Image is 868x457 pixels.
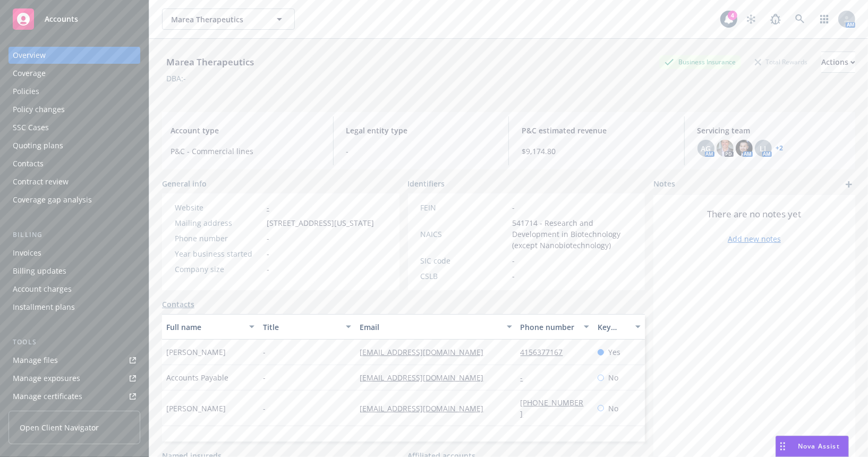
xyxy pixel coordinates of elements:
[8,370,140,387] a: Manage exposures
[162,178,207,189] span: General info
[717,140,734,157] img: photo
[175,264,262,275] div: Company size
[8,281,140,298] a: Account charges
[13,137,63,154] div: Quoting plans
[598,321,629,333] div: Key contact
[8,137,140,154] a: Quoting plans
[13,119,49,136] div: SSC Cases
[516,314,593,340] button: Phone number
[171,125,320,136] span: Account type
[608,372,618,383] span: No
[789,9,811,30] a: Search
[421,202,508,213] div: FEIN
[13,263,66,280] div: Billing updates
[776,436,789,456] div: Drag to move
[765,9,786,30] a: Report a Bug
[13,83,39,100] div: Policies
[13,244,41,261] div: Invoices
[162,9,295,30] button: Marea Therapeutics
[8,230,140,240] div: Billing
[776,145,784,151] a: +2
[521,373,532,383] a: -
[263,403,266,414] span: -
[13,173,69,190] div: Contract review
[814,9,835,30] a: Switch app
[760,143,767,154] span: LI
[697,125,847,136] span: Servicing team
[8,263,140,280] a: Billing updates
[175,248,262,259] div: Year business started
[360,373,492,383] a: [EMAIL_ADDRESS][DOMAIN_NAME]
[708,208,802,221] span: There are no notes yet
[513,270,515,282] span: -
[263,372,266,383] span: -
[736,140,753,157] img: photo
[659,55,741,69] div: Business Insurance
[13,388,82,405] div: Manage certificates
[267,248,269,259] span: -
[798,442,840,451] span: Nova Assist
[162,299,194,310] a: Contacts
[513,202,515,213] span: -
[8,337,140,348] div: Tools
[267,202,269,213] a: -
[13,101,65,118] div: Policy changes
[162,55,258,69] div: Marea Therapeutics
[355,314,516,340] button: Email
[13,370,80,387] div: Manage exposures
[166,346,226,358] span: [PERSON_NAME]
[360,321,500,333] div: Email
[13,191,92,208] div: Coverage gap analysis
[45,15,78,23] span: Accounts
[171,146,320,157] span: P&C - Commercial lines
[13,299,75,316] div: Installment plans
[8,101,140,118] a: Policy changes
[166,321,243,333] div: Full name
[162,314,259,340] button: Full name
[259,314,355,340] button: Title
[267,233,269,244] span: -
[166,372,228,383] span: Accounts Payable
[8,352,140,369] a: Manage files
[608,346,620,358] span: Yes
[821,52,855,72] div: Actions
[20,422,99,433] span: Open Client Navigator
[8,244,140,261] a: Invoices
[408,178,445,189] span: Identifiers
[8,299,140,316] a: Installment plans
[166,403,226,414] span: [PERSON_NAME]
[513,255,515,266] span: -
[522,125,671,136] span: P&C estimated revenue
[728,11,737,20] div: 4
[843,178,855,191] a: add
[8,191,140,208] a: Coverage gap analysis
[421,255,508,266] div: SIC code
[267,264,269,275] span: -
[8,83,140,100] a: Policies
[8,65,140,82] a: Coverage
[821,52,855,73] button: Actions
[8,119,140,136] a: SSC Cases
[521,347,572,357] a: 4156377167
[263,321,339,333] div: Title
[171,14,263,25] span: Marea Therapeutics
[421,270,508,282] div: CSLB
[728,233,781,244] a: Add new notes
[593,314,645,340] button: Key contact
[701,143,711,154] span: AG
[267,217,374,228] span: [STREET_ADDRESS][US_STATE]
[521,321,577,333] div: Phone number
[13,65,46,82] div: Coverage
[360,347,492,357] a: [EMAIL_ADDRESS][DOMAIN_NAME]
[13,47,46,64] div: Overview
[13,352,58,369] div: Manage files
[513,217,633,251] span: 541714 - Research and Development in Biotechnology (except Nanobiotechnology)
[8,173,140,190] a: Contract review
[750,55,813,69] div: Total Rewards
[741,9,762,30] a: Stop snowing
[175,217,262,228] div: Mailing address
[13,155,44,172] div: Contacts
[522,146,671,157] span: $9,174.80
[8,4,140,34] a: Accounts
